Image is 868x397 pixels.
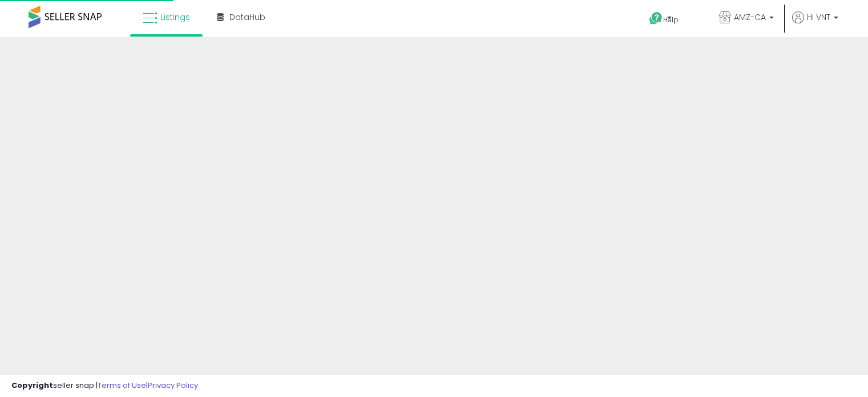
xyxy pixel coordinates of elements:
a: Terms of Use [98,380,146,391]
span: DataHub [229,11,265,23]
strong: Copyright [11,380,53,391]
i: Get Help [649,11,663,26]
a: Hi VNT [792,11,838,37]
a: Privacy Policy [148,380,198,391]
span: Hi VNT [807,11,830,23]
a: Help [640,3,701,37]
span: Listings [160,11,190,23]
span: AMZ-CA [734,11,766,23]
span: Help [663,15,679,25]
div: seller snap | | [11,380,198,391]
